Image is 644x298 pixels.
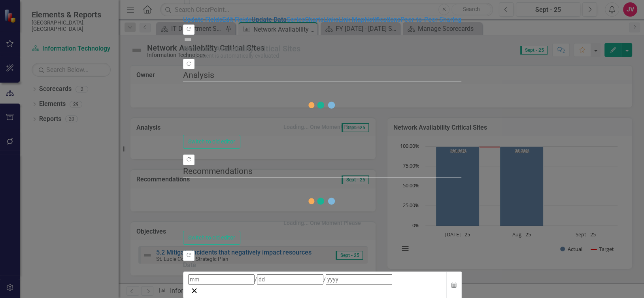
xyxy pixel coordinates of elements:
img: Not Defined [183,35,193,44]
div: This element is automatically evaluated [183,53,457,59]
a: Update Fields [183,16,222,23]
a: Update Data [251,16,287,23]
div: Date [183,261,461,270]
input: dd [257,274,323,285]
span: / [255,276,257,283]
a: Links [323,16,338,23]
div: Loading... One Moment Please [283,123,361,131]
input: mm [188,274,255,285]
legend: Analysis [183,69,461,81]
div: Network Availability Critical Sites [183,44,457,53]
a: Charts [305,16,323,23]
input: yyyy [326,274,392,285]
a: Edit Fields [222,16,251,23]
legend: Recommendations [183,165,461,177]
div: Loading... One Moment Please [283,219,361,227]
a: Peer-to-Peer Sharing [400,16,461,23]
button: Switch to old editor [183,231,240,245]
a: Notifications [364,16,400,23]
a: Link Map [338,16,364,23]
span: / [323,276,326,283]
button: Switch to old editor [183,135,240,149]
a: Series [287,16,305,23]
